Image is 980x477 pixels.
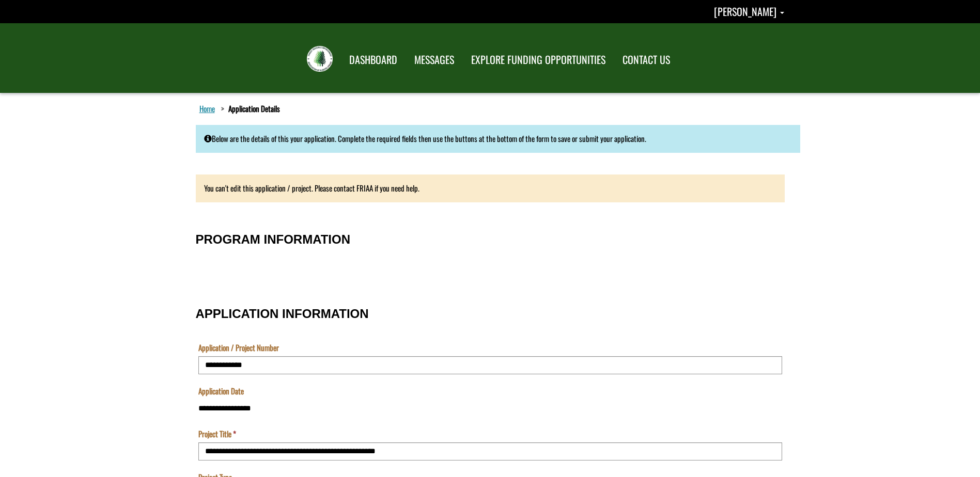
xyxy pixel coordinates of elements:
div: You can't edit this application / project. Please contact FRIAA if you need help. [196,174,785,202]
input: Project Title [198,442,782,460]
a: CONTACT US [615,47,678,73]
h3: APPLICATION INFORMATION [196,307,785,321]
label: Application Date [198,386,244,396]
label: Project Title [198,428,236,439]
div: Below are the details of this your application. Complete the required fields then use the buttons... [196,125,800,152]
li: Application Details [219,103,280,114]
a: Home [197,102,217,115]
nav: Main Navigation [340,44,678,73]
a: MESSAGES [407,47,462,73]
label: Application / Project Number [198,342,279,353]
fieldset: PROGRAM INFORMATION [196,222,785,286]
h3: PROGRAM INFORMATION [196,233,785,246]
img: FRIAA Submissions Portal [307,46,333,72]
a: Nicole Marburg [714,4,784,19]
span: [PERSON_NAME] [714,4,776,19]
a: DASHBOARD [341,47,405,73]
a: EXPLORE FUNDING OPPORTUNITIES [463,47,613,73]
